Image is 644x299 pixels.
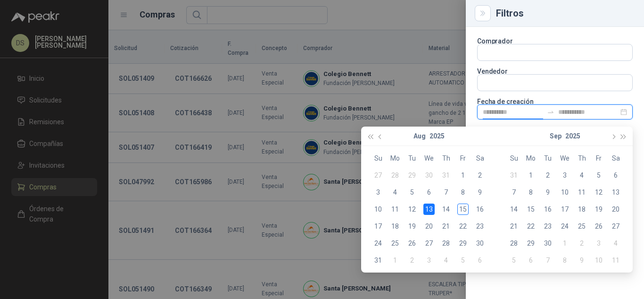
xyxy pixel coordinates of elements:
td: 2025-10-09 [573,252,590,269]
div: 29 [457,238,469,249]
button: 2025 [429,127,445,145]
div: 16 [542,204,553,215]
div: 1 [457,170,469,181]
th: Fr [590,150,607,167]
div: 20 [610,204,621,215]
td: 2025-09-16 [539,201,556,218]
div: 28 [508,238,520,249]
td: 2025-08-14 [438,201,454,218]
div: 21 [440,221,452,232]
td: 2025-08-20 [421,218,438,235]
div: 31 [372,255,384,266]
td: 2025-07-27 [370,167,387,184]
td: 2025-10-11 [607,252,624,269]
div: 27 [372,170,384,181]
div: 7 [542,255,553,266]
div: 8 [559,255,570,266]
td: 2025-08-12 [404,201,421,218]
div: 18 [576,204,587,215]
div: 5 [508,255,520,266]
td: 2025-09-19 [590,201,607,218]
div: 24 [559,221,570,232]
div: 11 [610,255,621,266]
div: 27 [610,221,621,232]
td: 2025-08-31 [370,252,387,269]
div: 19 [593,204,604,215]
td: 2025-09-14 [505,201,522,218]
td: 2025-08-17 [370,218,387,235]
th: Tu [404,150,421,167]
td: 2025-10-02 [573,235,590,252]
td: 2025-08-07 [438,184,454,201]
div: 5 [457,255,469,266]
div: 4 [389,187,401,198]
td: 2025-09-03 [556,167,573,184]
div: 27 [423,238,435,249]
td: 2025-10-05 [505,252,522,269]
td: 2025-08-19 [404,218,421,235]
button: Aug [413,127,426,145]
div: 11 [389,204,401,215]
td: 2025-07-29 [404,167,421,184]
button: Sep [550,127,561,145]
td: 2025-08-30 [471,235,488,252]
div: 23 [542,221,553,232]
td: 2025-10-01 [556,235,573,252]
th: Sa [471,150,488,167]
p: Vendedor [477,68,633,74]
td: 2025-07-28 [387,167,404,184]
td: 2025-08-25 [387,235,404,252]
td: 2025-09-13 [607,184,624,201]
button: Close [477,8,488,19]
td: 2025-09-22 [522,218,539,235]
div: 6 [423,187,435,198]
td: 2025-08-02 [471,167,488,184]
div: 3 [593,238,604,249]
td: 2025-08-26 [404,235,421,252]
div: 10 [593,255,604,266]
td: 2025-08-04 [387,184,404,201]
div: 26 [406,238,418,249]
td: 2025-08-05 [404,184,421,201]
th: Th [438,150,454,167]
div: 17 [372,221,384,232]
div: 31 [508,170,520,181]
td: 2025-09-09 [539,184,556,201]
td: 2025-09-27 [607,218,624,235]
td: 2025-09-23 [539,218,556,235]
td: 2025-10-08 [556,252,573,269]
th: Sa [607,150,624,167]
td: 2025-07-31 [438,167,454,184]
div: 12 [406,204,418,215]
td: 2025-09-12 [590,184,607,201]
div: 28 [440,238,452,249]
td: 2025-09-07 [505,184,522,201]
td: 2025-09-26 [590,218,607,235]
div: 25 [389,238,401,249]
td: 2025-08-15 [454,201,471,218]
div: 17 [559,204,570,215]
td: 2025-09-04 [573,167,590,184]
td: 2025-08-23 [471,218,488,235]
button: 2025 [565,127,580,145]
td: 2025-10-03 [590,235,607,252]
td: 2025-09-01 [387,252,404,269]
div: 25 [576,221,587,232]
td: 2025-08-24 [370,235,387,252]
td: 2025-09-18 [573,201,590,218]
td: 2025-08-03 [370,184,387,201]
div: 8 [525,187,537,198]
td: 2025-10-10 [590,252,607,269]
td: 2025-09-05 [454,252,471,269]
div: 3 [372,187,384,198]
td: 2025-10-04 [607,235,624,252]
div: 4 [610,238,621,249]
td: 2025-08-08 [454,184,471,201]
div: 9 [542,187,553,198]
div: 5 [593,170,604,181]
div: 20 [423,221,435,232]
td: 2025-09-02 [539,167,556,184]
td: 2025-08-21 [438,218,454,235]
td: 2025-08-28 [438,235,454,252]
div: 18 [389,221,401,232]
